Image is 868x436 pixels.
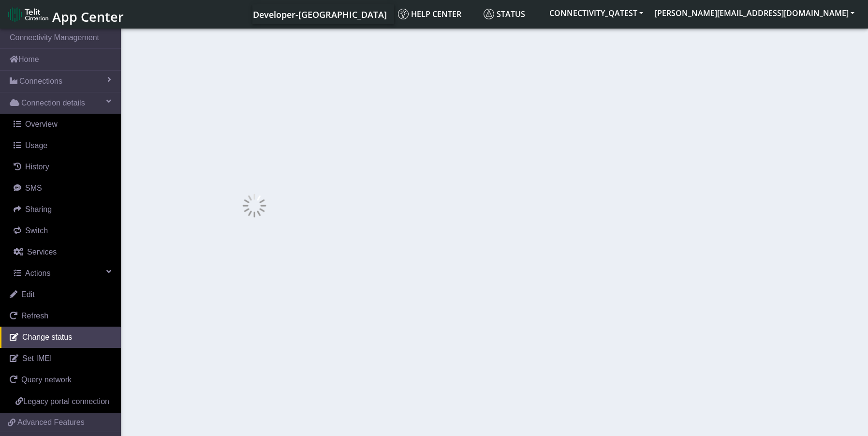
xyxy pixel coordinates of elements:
[394,4,480,24] a: Help center
[17,417,85,428] span: Advanced Features
[21,376,72,384] span: Query network
[252,4,386,24] a: Your current platform instance
[22,333,72,341] span: Change status
[4,156,121,178] a: History
[25,226,48,235] span: Switch
[25,141,47,150] span: Usage
[25,269,50,277] span: Actions
[21,290,35,299] span: Edit
[4,263,121,284] a: Actions
[484,9,494,19] img: status.svg
[484,9,525,19] span: Status
[22,354,52,362] span: Set IMEI
[398,9,461,19] span: Help center
[544,4,649,22] button: CONNECTIVITY_QATEST
[4,199,121,220] a: Sharing
[27,248,57,256] span: Services
[253,9,387,20] span: Developer-[GEOGRAPHIC_DATA]
[4,220,121,241] a: Switch
[4,114,121,135] a: Overview
[480,4,544,24] a: Status
[25,205,52,213] span: Sharing
[8,7,48,22] img: logo-telit-cinterion-gw-new.png
[25,184,42,192] span: SMS
[23,397,109,406] span: Legacy portal connection
[52,8,124,26] span: App Center
[242,194,266,218] img: loading.gif
[398,9,409,19] img: knowledge.svg
[4,241,121,263] a: Services
[4,178,121,199] a: SMS
[649,4,860,22] button: [PERSON_NAME][EMAIL_ADDRESS][DOMAIN_NAME]
[21,312,48,320] span: Refresh
[25,120,58,128] span: Overview
[4,135,121,156] a: Usage
[8,4,122,25] a: App Center
[19,75,62,87] span: Connections
[25,163,49,171] span: History
[21,97,85,109] span: Connection details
